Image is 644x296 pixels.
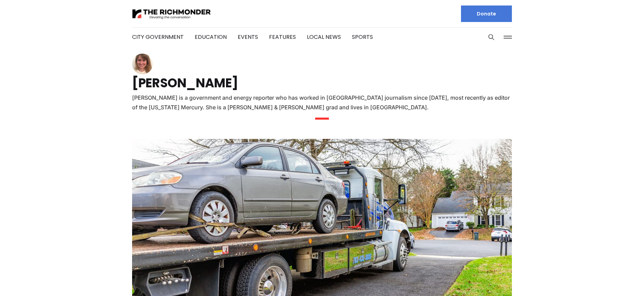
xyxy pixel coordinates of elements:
[132,78,512,89] h1: [PERSON_NAME]
[269,33,296,41] a: Features
[132,93,512,112] div: [PERSON_NAME] is a government and energy reporter who has worked in [GEOGRAPHIC_DATA] journalism ...
[461,6,512,22] a: Donate
[132,8,211,20] img: The Richmonder
[238,33,258,41] a: Events
[195,33,227,41] a: Education
[132,33,184,41] a: City Government
[132,54,153,74] img: Sarah Vogelsong
[307,33,341,41] a: Local News
[486,32,496,42] button: Search this site
[352,33,373,41] a: Sports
